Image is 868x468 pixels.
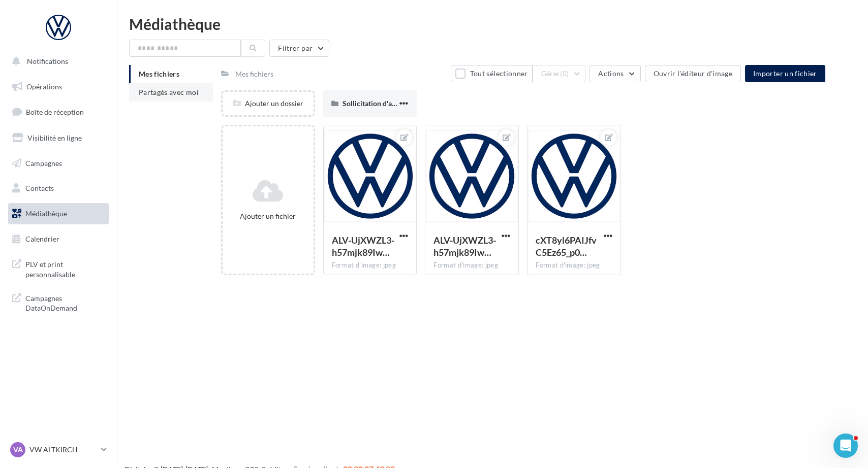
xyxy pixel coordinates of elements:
span: cXT8yl6PAIJfvC5Ez65_p0wJTlBOivKOPtUuEWPe5bD6OQRCZ9XLGLQaf1dvts_jzrLgH2gST5RYqPBg=s0 [536,235,597,258]
a: Calendrier [6,228,111,250]
span: Sollicitation d'avis [343,99,400,108]
button: Importer un fichier [745,65,825,82]
span: Importer un fichier [753,69,817,78]
div: Ajouter un dossier [223,98,314,109]
button: Actions [590,65,640,82]
span: ALV-UjXWZL3-h57mjk89IwPeyAQpMX1Ryox9_unV32XjFmguPhmcfZja [332,235,394,258]
span: Campagnes [25,158,62,167]
a: Médiathèque [6,203,111,224]
span: Mes fichiers [139,70,179,78]
span: Notifications [27,57,68,65]
span: (0) [560,70,569,78]
div: Ajouter un fichier [227,211,309,221]
span: Calendrier [25,235,59,243]
a: Visibilité en ligne [6,127,111,149]
span: Campagnes DataOnDemand [25,291,105,313]
span: Visibilité en ligne [27,133,82,142]
p: VW ALTKIRCH [29,445,97,455]
button: Gérer(0) [533,65,586,82]
span: ALV-UjXWZL3-h57mjk89IwPeyAQpMX1Ryox9_unV32XjFmguPhmcfZja [433,235,496,258]
a: Contacts [6,178,111,199]
div: Format d'image: jpeg [332,261,409,270]
a: Campagnes [6,153,111,174]
iframe: Intercom live chat [833,433,858,458]
a: VA VW ALTKIRCH [8,440,109,459]
button: Ouvrir l'éditeur d'image [645,65,741,82]
span: VA [13,445,23,455]
a: Boîte de réception [6,101,111,123]
span: Boîte de réception [26,108,84,116]
div: Format d'image: jpeg [536,261,612,270]
a: PLV et print personnalisable [6,253,111,283]
span: Contacts [25,184,54,192]
div: Médiathèque [129,16,856,31]
span: Opérations [26,82,62,91]
button: Notifications [6,51,107,72]
div: Mes fichiers [235,69,273,79]
span: PLV et print personnalisable [25,257,105,279]
span: Médiathèque [25,209,67,218]
button: Filtrer par [269,40,329,57]
span: Partagés avec moi [139,88,199,96]
span: Actions [598,69,624,78]
button: Tout sélectionner [451,65,532,82]
a: Campagnes DataOnDemand [6,287,111,317]
a: Opérations [6,76,111,97]
div: Format d'image: jpeg [433,261,510,270]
